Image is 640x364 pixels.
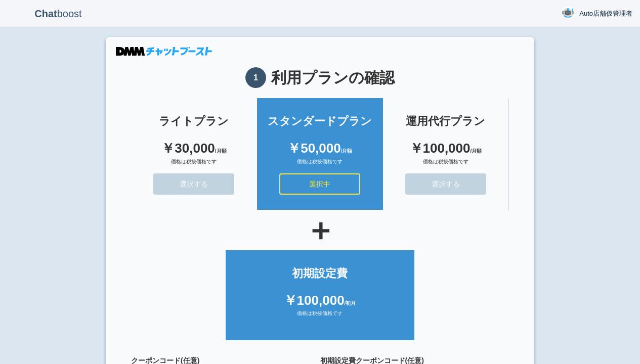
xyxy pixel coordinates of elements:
[470,148,482,154] span: /月額
[562,7,574,19] img: User Image
[131,67,509,88] h1: 利用プランの確認
[141,139,247,158] div: ￥30,000
[405,173,486,195] button: 選択する
[141,113,247,129] div: ライトプラン
[141,158,247,173] div: 価格は税抜価格です
[153,173,234,195] button: 選択する
[345,300,356,306] span: /初月
[341,148,353,154] span: /月額
[236,310,404,325] div: 価格は税抜価格です
[245,67,266,88] span: 1
[131,215,509,245] div: ＋
[393,113,498,129] div: 運用代行プラン
[215,148,227,154] span: /月額
[279,173,360,195] button: 選択中
[236,265,404,281] div: 初期設定費
[236,291,404,310] div: ￥100,000
[267,113,373,129] div: スタンダードプラン
[579,9,632,19] span: Auto店舗仮管理者
[8,1,109,26] p: boost
[267,158,373,173] div: 価格は税抜価格です
[116,47,212,56] img: DMMチャットブースト
[393,158,498,173] div: 価格は税抜価格です
[267,139,373,158] div: ￥50,000
[34,8,57,19] b: Chat
[393,139,498,158] div: ￥100,000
